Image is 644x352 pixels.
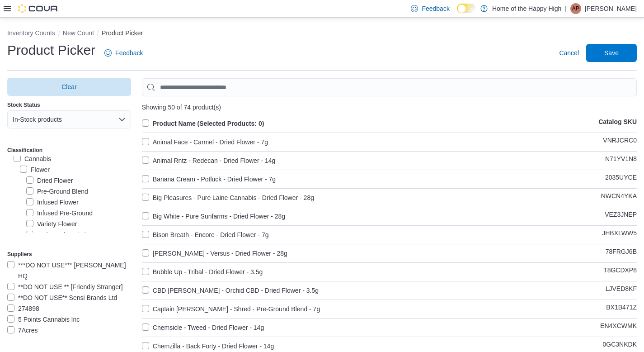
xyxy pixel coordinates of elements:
[7,314,80,325] label: 5 Points Cannabis Inc
[142,304,320,314] label: Captain [PERSON_NAME] - Shred - Pre-Ground Blend - 7g
[26,219,77,229] label: Variety Flower
[492,3,561,14] p: Home of the Happy High
[7,110,131,128] button: In-Stock products
[457,13,457,14] span: Dark Mode
[26,175,73,186] label: Dried Flower
[604,48,619,57] span: Save
[565,3,567,14] p: |
[14,153,51,164] label: Cannabis
[142,78,637,96] input: Use aria labels when no actual label is in use
[606,285,637,296] p: LJVED8KF
[602,229,637,240] p: JHBXLWW5
[142,104,637,111] div: Showing 50 of 74 product(s)
[142,285,319,296] label: CBD [PERSON_NAME] - Orchid CBD - Dried Flower - 3.5g
[7,303,39,314] label: 274898
[26,186,88,197] label: Pre-Ground Blend
[422,4,449,13] span: Feedback
[598,118,637,129] p: Catalog SKU
[26,197,79,208] label: Infused Flower
[26,208,93,219] label: Infused Pre-Ground
[7,147,42,154] label: Classification
[7,29,637,39] nav: An example of EuiBreadcrumbs
[606,304,637,314] p: BX1B471Z
[61,82,76,91] span: Clear
[457,4,476,13] input: Dark Mode
[142,322,264,333] label: Chemsicle - Tweed - Dried Flower - 14g
[142,211,285,222] label: Big White - Pure Sunfarms - Dried Flower - 28g
[20,164,50,175] label: Flower
[603,137,637,147] p: VNRJCRC0
[102,29,143,37] button: Product Picker
[606,248,637,259] p: 78FRGJ6B
[585,3,637,14] p: [PERSON_NAME]
[7,251,32,258] label: Suppliers
[7,78,131,96] button: Clear
[605,211,637,222] p: VEZ3JNEP
[142,155,276,166] label: Animal Rntz - Redecan - Dried Flower - 14g
[603,266,637,277] p: T8GCDXP8
[101,44,146,62] a: Feedback
[7,292,117,303] label: **DO NOT USE** Sensi Brands Ltd
[603,341,637,352] p: 0GC3NKDK
[605,155,637,166] p: N71YV1N8
[600,322,637,333] p: EN4XCWMK
[142,118,264,129] label: Product Name (Selected Products: 0)
[572,3,579,14] span: AP
[115,48,143,57] span: Feedback
[7,41,95,59] h1: Product Picker
[7,281,123,292] label: **DO NOT USE ** [Friendly Stranger]
[18,4,59,13] img: Cova
[7,101,40,109] label: Stock Status
[142,174,276,185] label: Banana Cream - Potluck - Dried Flower - 7g
[142,248,287,259] label: [PERSON_NAME] - Versus - Dried Flower - 28g
[142,341,274,352] label: Chemzilla - Back Forty - Dried Flower - 14g
[570,3,581,14] div: Annie Perret-Smith
[601,192,637,203] p: NWCN4YKA
[7,260,131,281] label: ***DO NOT USE*** [PERSON_NAME] HQ
[142,266,263,277] label: Bubble Up - Tribal - Dried Flower - 3.5g
[586,44,637,62] button: Save
[605,174,637,185] p: 2035UYCE
[142,229,269,240] label: Bison Breath - Encore - Dried Flower - 7g
[555,44,583,62] button: Cancel
[7,336,42,347] label: AB Labs
[63,29,94,37] button: New Count
[7,325,38,336] label: 7Acres
[142,192,314,203] label: Big Pleasures - Pure Laine Cannabis - Dried Flower - 28g
[26,229,99,240] label: Variety Infused Flower
[142,137,268,147] label: Animal Face - Carmel - Dried Flower - 7g
[559,48,579,57] span: Cancel
[7,29,55,37] button: Inventory Counts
